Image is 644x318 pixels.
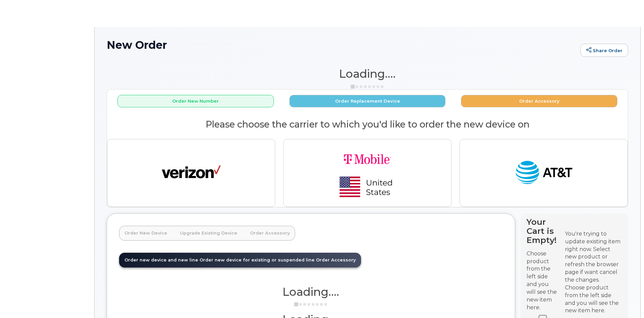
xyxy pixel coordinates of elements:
[107,39,577,51] h1: New Order
[245,226,295,241] a: Order Accessory
[289,95,446,107] button: Order Replacement Device
[565,284,622,315] div: Choose product from the left side and you will see the new item here.
[107,119,628,130] h2: Please choose the carrier to which you'd like to order the new device on
[580,44,628,57] a: Share Order
[124,257,198,262] span: Order new device and new line
[119,286,503,298] h1: Loading....
[351,84,384,89] img: ajax-loader-3a6953c30dc77f0bf724df975f13086db4f4c1262e45940f03d1251963f1bf2e.gif
[200,257,315,262] span: Order new device for existing or suspended line
[514,158,573,188] img: at_t-fb3d24644a45acc70fc72cc47ce214d34099dfd970ee3ae2334e4251f9d920fd.png
[565,230,622,284] div: You're trying to update existing item right now. Select new product or refresh the browser page i...
[107,68,628,80] h1: Loading....
[117,95,274,107] button: Order New Number
[175,226,243,241] a: Upgrade Existing Device
[320,145,415,201] img: t-mobile-78392d334a420d5b7f0e63d4fa81f6287a21d394dc80d677554bb55bbab1186f.png
[461,95,617,107] button: Order Accessory
[527,217,559,245] h4: Your Cart is Empty!
[316,257,356,262] span: Order Accessory
[527,250,559,312] p: Choose product from the left side and you will see the new item here.
[294,302,328,307] img: ajax-loader-3a6953c30dc77f0bf724df975f13086db4f4c1262e45940f03d1251963f1bf2e.gif
[119,226,173,241] a: Order New Device
[162,158,221,188] img: verizon-ab2890fd1dd4a6c9cf5f392cd2db4626a3dae38ee8226e09bcb5c993c4c79f81.png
